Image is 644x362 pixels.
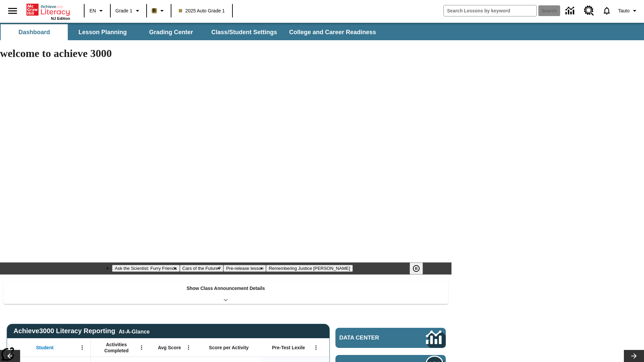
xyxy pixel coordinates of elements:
div: At-A-Glance [119,327,150,335]
button: Boost Class color is light brown. Change class color [149,5,169,17]
span: Avg Score [158,345,181,351]
button: Lesson carousel, Next [624,350,644,362]
span: Activities Completed [94,342,139,354]
span: B [153,6,156,15]
span: Score per Activity [209,345,249,351]
span: Grade 1 [115,7,132,14]
button: College and Career Readiness [284,24,381,40]
button: Slide 3 Pre-release lesson [223,265,266,272]
button: Slide 1 Ask the Scientist: Furry Friends [112,265,179,272]
button: Slide 4 Remembering Justice O'Connor [266,265,353,272]
button: Open Menu [311,343,321,353]
input: search field [444,5,536,16]
button: Open Menu [77,343,87,353]
a: Data Center [561,2,580,20]
span: Achieve3000 Literacy Reporting [13,327,150,335]
button: Open Menu [183,343,194,353]
span: NJ Edition [51,16,70,20]
a: Data Center [335,328,446,348]
button: Open side menu [3,1,22,21]
button: Grade: Grade 1, Select a grade [113,5,144,17]
span: EN [90,7,96,14]
div: Pause [410,262,430,275]
button: Slide 2 Cars of the Future? [180,265,224,272]
button: Lesson Planning [69,24,136,40]
span: Student [36,345,54,351]
button: Language: EN, Select a language [87,5,108,17]
a: Notifications [598,2,615,19]
p: Show Class Announcement Details [186,285,265,292]
span: Data Center [339,335,403,341]
a: Home [26,3,70,16]
div: Home [26,2,70,20]
div: Show Class Announcement Details [3,281,448,304]
button: Profile/Settings [615,5,641,17]
span: Tauto [618,7,630,14]
a: Resource Center, Will open in new tab [580,2,598,20]
button: Class/Student Settings [206,24,282,40]
button: Open Menu [137,343,147,353]
span: 2025 Auto Grade 1 [179,7,225,14]
button: Grading Center [138,24,205,40]
span: Pre-Test Lexile [272,345,305,351]
button: Pause [410,262,423,275]
button: Dashboard [1,24,68,40]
